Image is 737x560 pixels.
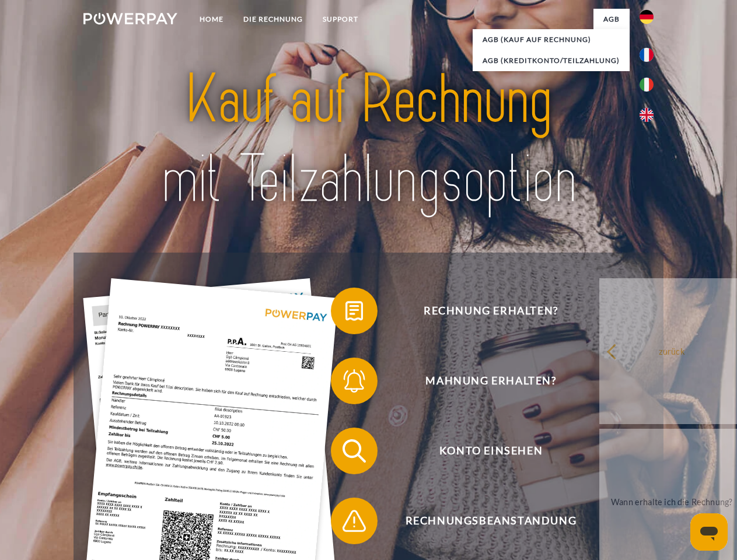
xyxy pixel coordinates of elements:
button: Konto einsehen [331,428,634,474]
img: fr [640,48,654,62]
img: title-powerpay_de.svg [111,56,626,223]
button: Mahnung erhalten? [331,358,634,404]
button: Rechnungsbeanstandung [331,498,634,544]
a: agb [593,9,630,30]
img: it [640,78,654,92]
img: qb_bell.svg [340,366,369,395]
button: Rechnung erhalten? [331,288,634,334]
img: de [640,10,654,24]
a: SUPPORT [313,9,368,30]
img: qb_search.svg [340,436,369,466]
img: qb_warning.svg [340,506,369,535]
span: Rechnungsbeanstandung [348,498,634,544]
img: en [640,108,654,122]
a: AGB (Kauf auf Rechnung) [473,29,630,50]
span: Mahnung erhalten? [348,358,634,404]
img: qb_bill.svg [340,296,369,325]
span: Konto einsehen [348,428,634,474]
img: logo-powerpay-white.svg [83,13,177,24]
span: Rechnung erhalten? [348,288,634,334]
a: Home [190,9,233,30]
iframe: Schaltfläche zum Öffnen des Messaging-Fensters [690,513,728,551]
a: DIE RECHNUNG [233,9,313,30]
a: AGB (Kreditkonto/Teilzahlung) [473,50,630,71]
